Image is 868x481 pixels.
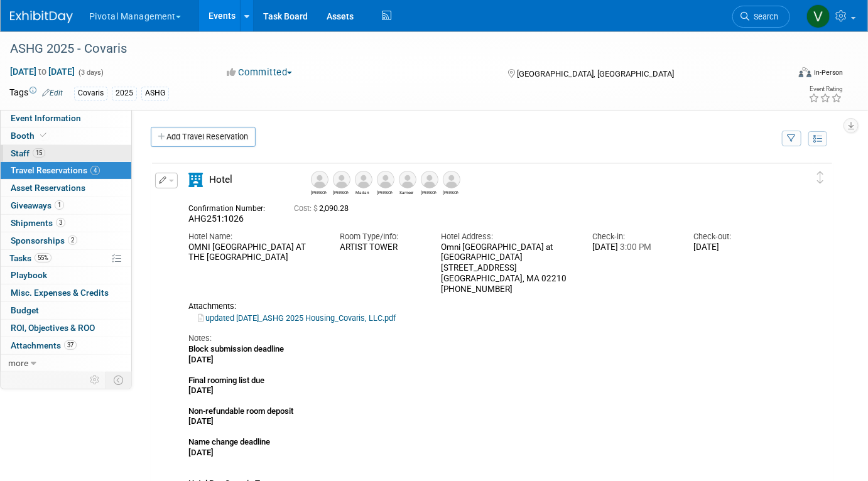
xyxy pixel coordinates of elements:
span: 3:00 PM [618,242,651,252]
span: (3 days) [77,68,104,77]
span: Asset Reservations [11,183,85,193]
span: Travel Reservations [11,165,100,175]
a: Tasks55% [1,250,131,267]
span: Booth [11,131,49,141]
img: Elisabeth Pundt [443,171,460,188]
div: Robert Shehadeh [377,188,393,195]
div: Jared Hoffman [330,171,352,195]
i: Filter by Traveler [788,135,796,143]
a: Giveaways1 [1,197,131,214]
div: Omni [GEOGRAPHIC_DATA] at [GEOGRAPHIC_DATA] [STREET_ADDRESS] [GEOGRAPHIC_DATA], MA 02210 [PHONE_N... [441,242,573,295]
div: Hotel Name: [188,231,321,242]
span: Giveaways [11,200,64,210]
a: Booth [1,127,131,144]
span: [DATE] [DATE] [9,66,75,77]
i: Booth reservation complete [40,132,46,139]
div: Event Rating [808,86,842,92]
img: Format-Inperson.png [799,67,811,77]
a: Event Information [1,110,131,127]
span: Misc. Expenses & Credits [11,288,109,298]
span: Shipments [11,218,65,228]
span: 15 [33,148,45,158]
div: Madan Ambavaram, Ph.D. [355,188,371,195]
img: Robert Shehadeh [377,171,394,188]
img: David Dow [421,171,438,188]
div: Confirmation Number: [188,200,275,213]
span: Playbook [11,270,47,280]
div: Check-out: [693,231,776,242]
a: Budget [1,302,131,319]
a: Staff15 [1,145,131,162]
div: Elisabeth Pundt [440,171,462,195]
span: Attachments [11,340,77,350]
div: Notes: [188,333,776,344]
div: Hotel Address: [441,231,573,242]
span: [GEOGRAPHIC_DATA], [GEOGRAPHIC_DATA] [518,69,675,78]
b: Block submission deadline [DATE] Final rooming list due [DATE] Non-refundable room deposit [DATE]... [188,344,293,457]
div: [DATE] [693,242,776,253]
img: Sameer Vasantgadkar [399,171,416,188]
img: Jared Hoffman [333,171,350,188]
a: updated [DATE]_ASHG 2025 Housing_Covaris, LLC.pdf [198,313,396,323]
div: Check-in: [592,231,675,242]
img: Madan Ambavaram, Ph.D. [355,171,372,188]
div: Eugenio Daviso, Ph.D. [308,171,330,195]
div: ARTIST TOWER [340,242,422,252]
div: ASHG [141,87,169,100]
a: Travel Reservations4 [1,162,131,179]
a: Playbook [1,267,131,284]
span: 37 [64,340,77,350]
a: Asset Reservations [1,180,131,197]
span: AHG251:1026 [188,213,244,224]
div: Sameer Vasantgadkar [399,188,415,195]
i: Click and drag to move item [817,171,823,184]
a: Edit [42,89,63,97]
span: Tasks [9,253,52,263]
div: Eugenio Daviso, Ph.D. [311,188,327,195]
span: to [36,67,48,77]
img: Valerie Weld [806,4,830,28]
span: 3 [56,218,65,227]
a: more [1,355,131,372]
div: Madan Ambavaram, Ph.D. [352,171,374,195]
span: 1 [55,200,64,210]
div: OMNI [GEOGRAPHIC_DATA] AT THE [GEOGRAPHIC_DATA] [188,242,321,264]
span: Cost: $ [294,204,319,213]
div: David Dow [421,188,437,195]
a: Add Travel Reservation [151,127,256,147]
div: Sameer Vasantgadkar [396,171,418,195]
div: Robert Shehadeh [374,171,396,195]
button: Committed [222,66,297,79]
td: Toggle Event Tabs [106,372,132,388]
a: Search [732,6,790,28]
i: Hotel [188,173,203,187]
a: ROI, Objectives & ROO [1,320,131,337]
span: Event Information [11,113,81,123]
div: In-Person [813,68,843,77]
div: 2025 [112,87,137,100]
img: ExhibitDay [10,11,73,23]
a: Sponsorships2 [1,232,131,249]
div: [DATE] [592,242,675,253]
td: Tags [9,86,63,100]
span: 55% [35,253,52,262]
div: Room Type/Info: [340,231,422,242]
span: 2 [68,235,77,245]
a: Shipments3 [1,215,131,232]
span: more [8,358,28,368]
span: 2,090.28 [294,204,354,213]
div: David Dow [418,171,440,195]
span: Sponsorships [11,235,77,246]
span: Budget [11,305,39,315]
a: Misc. Expenses & Credits [1,284,131,301]
div: Jared Hoffman [333,188,349,195]
td: Personalize Event Tab Strip [84,372,106,388]
div: Elisabeth Pundt [443,188,458,195]
div: Attachments: [188,301,776,311]
span: Search [749,12,778,21]
img: Eugenio Daviso, Ph.D. [311,171,328,188]
div: Event Format [720,65,843,84]
div: ASHG 2025 - Covaris [6,38,772,60]
div: Covaris [74,87,107,100]
span: Hotel [209,174,232,185]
